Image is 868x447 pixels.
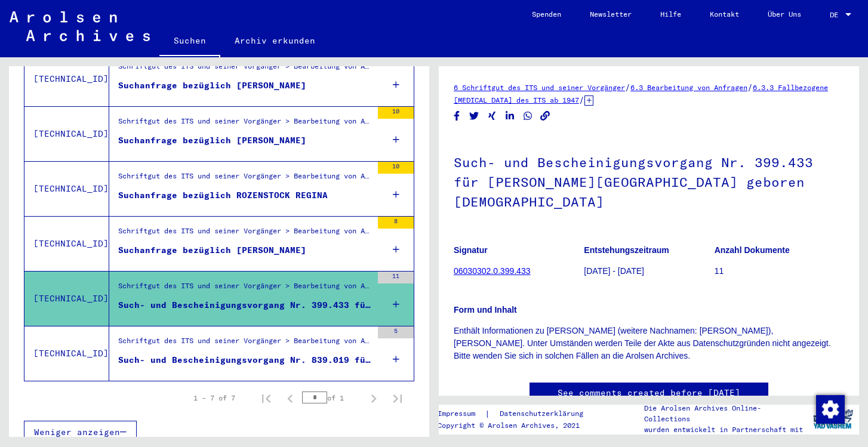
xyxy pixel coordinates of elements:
[118,116,372,132] div: Schriftgut des ITS und seiner Vorgänger > Bearbeitung von Anfragen > Fallbezogene [MEDICAL_DATA] ...
[378,217,414,229] div: 8
[278,386,302,410] button: Previous page
[539,109,552,124] button: Copy link
[454,135,844,227] h1: Such- und Bescheinigungsvorgang Nr. 399.433 für [PERSON_NAME][GEOGRAPHIC_DATA] geboren [DEMOGRAPH...
[454,305,517,315] b: Form und Inhalt
[118,79,306,92] div: Suchanfrage bezüglich [PERSON_NAME]
[118,335,372,352] div: Schriftgut des ITS und seiner Vorgänger > Bearbeitung von Anfragen > Fallbezogene [MEDICAL_DATA] ...
[362,386,386,410] button: Next page
[454,325,844,362] p: Enthält Informationen zu [PERSON_NAME] (weitere Nachnamen: [PERSON_NAME]), [PERSON_NAME]. Unter U...
[118,226,372,242] div: Schriftgut des ITS und seiner Vorgänger > Bearbeitung von Anfragen > Fallbezogene [MEDICAL_DATA] ...
[438,420,598,431] p: Copyright © Arolsen Archives, 2021
[118,61,372,78] div: Schriftgut des ITS und seiner Vorgänger > Bearbeitung von Anfragen > Fallbezogene [MEDICAL_DATA] ...
[254,386,278,410] button: First page
[584,265,713,278] p: [DATE] - [DATE]
[118,171,372,187] div: Schriftgut des ITS und seiner Vorgänger > Bearbeitung von Anfragen > Fallbezogene [MEDICAL_DATA] ...
[558,387,740,399] a: See comments created before [DATE]
[193,393,235,403] div: 1 – 7 of 7
[625,82,630,93] span: /
[378,272,414,283] div: 11
[438,408,598,420] div: |
[118,134,306,147] div: Suchanfrage bezüglich [PERSON_NAME]
[644,403,807,424] p: Die Arolsen Archives Online-Collections
[451,109,463,124] button: Share on Facebook
[830,11,843,19] span: DE
[522,109,534,124] button: Share on WhatsApp
[118,354,372,366] div: Such- und Bescheinigungsvorgang Nr. 839.019 für [PERSON_NAME][GEOGRAPHIC_DATA] geboren [DEMOGRAPH...
[159,26,220,57] a: Suchen
[118,189,328,202] div: Suchanfrage bezüglich ROZENSTOCK REGINA
[438,408,485,420] a: Impressum
[24,271,109,326] td: [TECHNICAL_ID]
[24,421,137,443] button: Weniger anzeigen
[24,106,109,161] td: [TECHNICAL_ID]
[630,83,747,92] a: 6.3 Bearbeitung von Anfragen
[715,265,844,278] p: 11
[302,392,362,403] div: of 1
[490,408,598,420] a: Datenschutzerklärung
[220,26,330,55] a: Archiv erkunden
[747,82,753,93] span: /
[504,109,516,124] button: Share on LinkedIn
[24,216,109,271] td: [TECHNICAL_ID]
[454,266,530,276] a: 06030302.0.399.433
[386,386,410,410] button: Last page
[378,326,414,338] div: 5
[10,11,150,41] img: Arolsen_neg.svg
[468,109,481,124] button: Share on Twitter
[34,427,120,437] span: Weniger anzeigen
[454,245,488,255] b: Signatur
[118,280,372,297] div: Schriftgut des ITS und seiner Vorgänger > Bearbeitung von Anfragen > Fallbezogene [MEDICAL_DATA] ...
[644,424,807,435] p: wurden entwickelt in Partnerschaft mit
[486,109,498,124] button: Share on Xing
[811,404,855,434] img: yv_logo.png
[715,245,790,255] b: Anzahl Dokumente
[454,83,625,92] a: 6 Schriftgut des ITS und seiner Vorgänger
[24,161,109,216] td: [TECHNICAL_ID]
[118,299,372,312] div: Such- und Bescheinigungsvorgang Nr. 399.433 für [PERSON_NAME][GEOGRAPHIC_DATA] geboren [DEMOGRAPH...
[816,395,845,424] img: Zustimmung ändern
[118,244,306,257] div: Suchanfrage bezüglich [PERSON_NAME]
[579,94,584,105] span: /
[24,326,109,381] td: [TECHNICAL_ID]
[378,162,414,174] div: 10
[584,245,669,255] b: Entstehungszeitraum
